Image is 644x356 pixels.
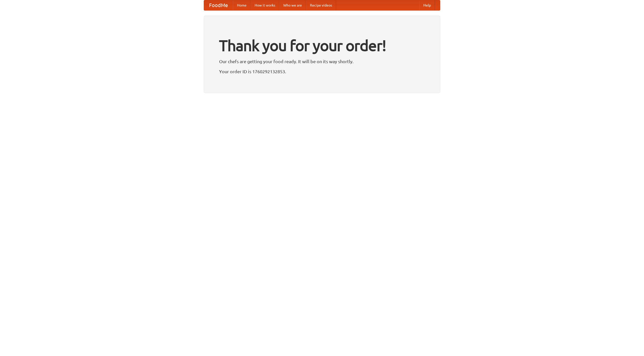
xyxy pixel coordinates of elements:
h1: Thank you for your order! [219,33,425,58]
p: Your order ID is 1760292132853. [219,68,425,75]
a: Help [419,0,435,10]
a: How it works [251,0,279,10]
p: Our chefs are getting your food ready. It will be on its way shortly. [219,58,425,65]
a: FoodMe [204,0,233,10]
a: Recipe videos [306,0,336,10]
a: Home [233,0,251,10]
a: Who we are [279,0,306,10]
